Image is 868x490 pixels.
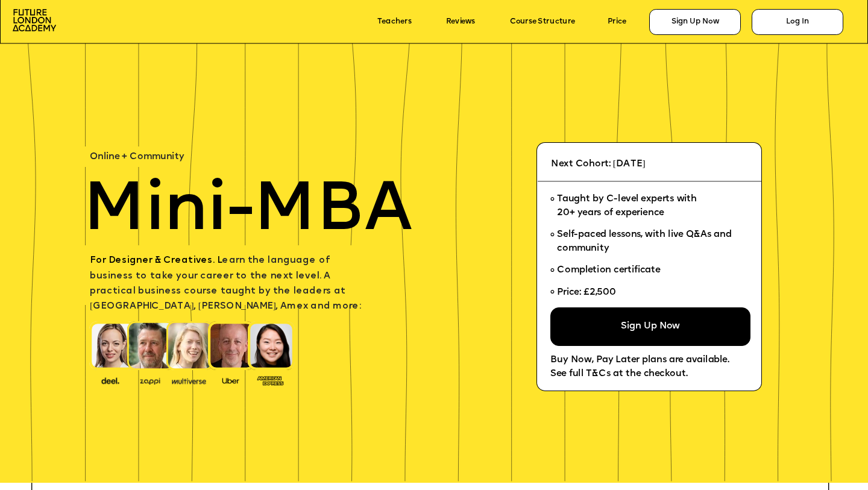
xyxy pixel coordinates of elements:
[557,194,697,217] span: Taught by C-level experts with 20+ years of experience
[90,256,222,265] span: For Designer & Creatives. L
[133,375,167,385] img: image-b2f1584c-cbf7-4a77-bbe0-f56ae6ee31f2.png
[446,17,475,26] a: Reviews
[557,230,734,253] span: Self-paced lessons, with live Q&As and community
[377,17,411,26] a: Teachers
[253,374,287,386] img: image-93eab660-639c-4de6-957c-4ae039a0235a.png
[551,160,646,169] span: Next Cohort: [DATE]
[169,374,210,385] img: image-b7d05013-d886-4065-8d38-3eca2af40620.png
[608,17,626,26] a: Price
[90,152,184,162] span: Online + Community
[557,265,661,274] span: Completion certificate
[93,374,127,385] img: image-388f4489-9820-4c53-9b08-f7df0b8d4ae2.png
[213,375,247,385] img: image-99cff0b2-a396-4aab-8550-cf4071da2cb9.png
[557,287,616,297] span: Price: £2,500
[550,356,729,365] span: Buy Now, Pay Later plans are available.
[550,369,688,378] span: See full T&Cs at the checkout.
[13,9,56,31] img: image-aac980e9-41de-4c2d-a048-f29dd30a0068.png
[90,256,360,311] span: earn the language of business to take your career to the next level. A practical business course ...
[510,17,575,26] a: Course Structure
[83,178,412,247] span: Mini-MBA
